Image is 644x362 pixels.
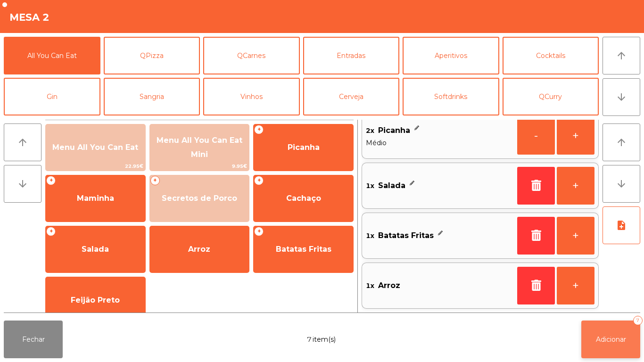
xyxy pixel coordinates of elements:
button: note_add [603,206,640,244]
span: + [46,227,56,236]
span: Cachaço [286,194,321,203]
span: Maminha [77,194,114,203]
button: Gin [4,78,100,115]
button: arrow_downward [603,165,640,203]
span: 9.95€ [150,162,249,171]
span: Picanha [378,123,410,138]
span: 2x [366,123,374,138]
span: Batatas Fritas [276,245,331,254]
span: Feijão Preto [71,296,120,304]
span: Secretos de Porco [162,194,237,203]
button: + [557,167,594,205]
span: Adicionar [596,335,626,344]
span: 22.95€ [46,162,145,171]
span: + [150,176,160,185]
i: arrow_downward [17,178,28,189]
span: Menu All You Can Eat Mini [157,136,242,159]
button: QCarnes [203,37,300,74]
button: Cerveja [303,78,400,115]
div: 7 [633,316,643,325]
span: Arroz [378,279,400,293]
span: Salada [378,179,405,193]
button: Entradas [303,37,400,74]
span: item(s) [313,335,336,345]
button: QCurry [503,78,599,115]
button: arrow_downward [4,165,41,203]
span: 7 [307,335,312,345]
i: arrow_upward [616,50,627,61]
button: - [517,117,555,155]
button: Adicionar7 [581,321,640,358]
span: + [46,176,56,185]
button: Aperitivos [403,37,499,74]
button: arrow_upward [603,123,640,161]
span: + [254,125,264,134]
span: Salada [82,245,109,254]
span: Menu All You Can Eat [52,143,138,152]
i: note_add [616,220,627,231]
span: 1x [366,179,374,193]
button: + [557,217,594,255]
span: + [254,227,264,236]
span: 1x [366,229,374,243]
button: + [557,267,594,304]
i: arrow_downward [616,91,627,103]
i: arrow_upward [17,137,28,148]
span: 1x [366,279,374,293]
button: arrow_upward [603,37,640,74]
span: Arroz [188,245,210,254]
button: arrow_upward [4,123,41,161]
h4: Mesa 2 [9,10,50,25]
button: Sangria [104,78,200,115]
button: Softdrinks [403,78,499,115]
button: + [557,117,594,155]
i: arrow_upward [616,137,627,148]
span: + [254,176,264,185]
button: All You Can Eat [4,37,100,74]
button: arrow_downward [603,78,640,116]
span: Picanha [288,143,320,152]
button: Cocktails [503,37,599,74]
span: Médio [366,138,513,148]
span: Batatas Fritas [378,229,434,243]
button: Fechar [4,321,63,358]
button: QPizza [104,37,200,74]
i: arrow_downward [616,178,627,189]
button: Vinhos [203,78,300,115]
